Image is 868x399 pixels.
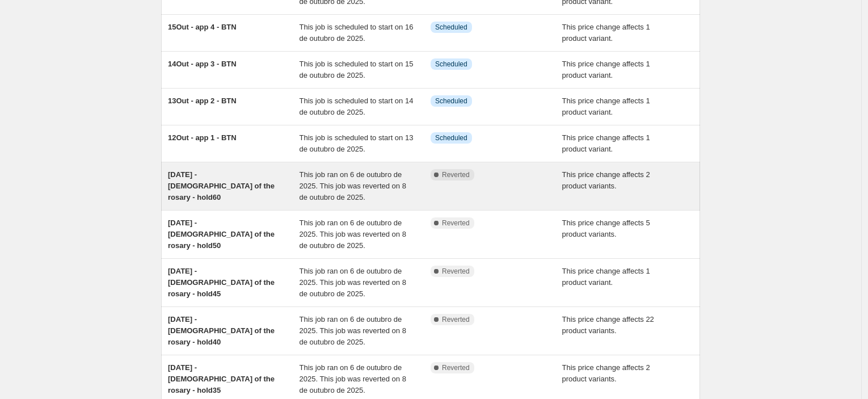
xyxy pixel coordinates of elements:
span: Reverted [442,267,470,276]
span: This job is scheduled to start on 15 de outubro de 2025. [300,60,414,79]
span: This job ran on 6 de outubro de 2025. This job was reverted on 8 de outubro de 2025. [300,315,406,346]
span: 12Out - app 1 - BTN [168,133,237,142]
span: 14Out - app 3 - BTN [168,60,237,68]
span: Scheduled [435,133,467,142]
span: Reverted [442,315,470,324]
span: 13Out - app 2 - BTN [168,96,237,105]
span: Reverted [442,219,470,228]
span: This job is scheduled to start on 14 de outubro de 2025. [300,96,414,116]
span: Reverted [442,363,470,372]
span: This price change affects 1 product variant. [562,267,650,287]
span: This price change affects 1 product variant. [562,133,650,153]
span: This job ran on 6 de outubro de 2025. This job was reverted on 8 de outubro de 2025. [300,219,406,250]
span: [DATE] - [DEMOGRAPHIC_DATA] of the rosary - hold50 [168,219,275,250]
span: This job ran on 6 de outubro de 2025. This job was reverted on 8 de outubro de 2025. [300,363,406,394]
span: 15Out - app 4 - BTN [168,23,237,31]
span: [DATE] - [DEMOGRAPHIC_DATA] of the rosary - hold45 [168,267,275,298]
span: This price change affects 2 product variants. [562,363,650,383]
span: This price change affects 1 product variant. [562,60,650,79]
span: This price change affects 2 product variants. [562,170,650,190]
span: This price change affects 22 product variants. [562,315,654,335]
span: Scheduled [435,23,467,32]
span: This job ran on 6 de outubro de 2025. This job was reverted on 8 de outubro de 2025. [300,267,406,298]
span: This job is scheduled to start on 13 de outubro de 2025. [300,133,414,153]
span: [DATE] - [DEMOGRAPHIC_DATA] of the rosary - hold35 [168,363,275,394]
span: Scheduled [435,60,467,69]
span: [DATE] - [DEMOGRAPHIC_DATA] of the rosary - hold40 [168,315,275,346]
span: This price change affects 1 product variant. [562,23,650,43]
span: This job is scheduled to start on 16 de outubro de 2025. [300,23,414,43]
span: This job ran on 6 de outubro de 2025. This job was reverted on 8 de outubro de 2025. [300,170,406,201]
span: [DATE] - [DEMOGRAPHIC_DATA] of the rosary - hold60 [168,170,275,201]
span: Reverted [442,170,470,179]
span: This price change affects 1 product variant. [562,96,650,116]
span: This price change affects 5 product variants. [562,219,650,238]
span: Scheduled [435,96,467,106]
